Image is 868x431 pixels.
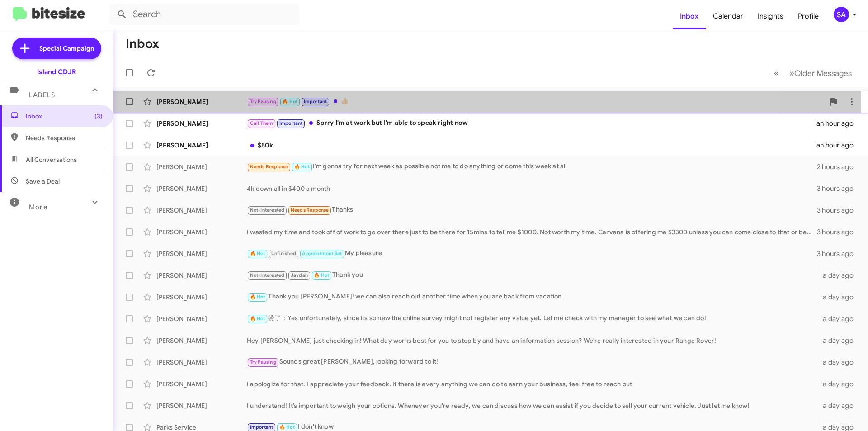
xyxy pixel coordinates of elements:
div: an hour ago [816,141,861,150]
span: 🔥 Hot [250,316,265,322]
span: Jaydah [291,272,308,278]
button: SA [826,7,858,22]
span: Needs Response [250,164,288,170]
div: a day ago [817,293,861,302]
div: 2 hours ago [817,162,861,171]
span: 🔥 Hot [250,294,265,300]
div: SA [834,7,849,22]
span: 🔥 Hot [279,424,295,430]
button: Previous [769,64,784,82]
button: Next [784,64,857,82]
span: Needs Response [291,207,329,213]
span: Labels [29,91,55,99]
div: a day ago [817,336,861,345]
a: Inbox [673,3,706,29]
a: Special Campaign [12,38,101,59]
div: I'm gonna try for next week as possible not me to do anything or come this week at all [247,161,817,172]
span: « [774,67,779,79]
div: My pleasure [247,248,817,259]
a: Calendar [706,3,750,29]
div: 3 hours ago [817,206,861,215]
span: Needs Response [26,133,103,142]
div: [PERSON_NAME] [156,314,247,323]
span: » [789,67,794,79]
span: 🔥 Hot [282,99,297,104]
div: I understand! It’s important to weigh your options. Whenever you're ready, we can discuss how we ... [247,401,817,410]
div: 3 hours ago [817,227,861,237]
div: a day ago [817,379,861,388]
div: Island CDJR [37,67,76,76]
span: Unfinished [271,251,296,256]
span: All Conversations [26,155,77,164]
div: a day ago [817,271,861,280]
span: 🔥 Hot [294,164,310,170]
div: $50k [247,141,816,150]
div: 3 hours ago [817,249,861,258]
div: [PERSON_NAME] [156,271,247,280]
div: an hour ago [816,119,861,128]
div: I wasted my time and took off of work to go over there just to be there for 15mins to tell me $10... [247,227,817,237]
span: Important [279,120,303,126]
span: Save a Deal [26,177,60,186]
div: 赞了：Yes unfortunately, since its so new the online survey might not register any value yet. Let me... [247,313,817,324]
div: [PERSON_NAME] [156,227,247,237]
div: [PERSON_NAME] [156,162,247,171]
span: 🔥 Hot [250,251,265,256]
span: Try Pausing [250,359,276,365]
div: [PERSON_NAME] [156,141,247,150]
span: Older Messages [794,68,852,78]
span: Inbox [26,112,103,121]
div: Sorry I'm at work but I'm able to speak right now [247,118,816,128]
div: a day ago [817,358,861,367]
span: Important [304,99,327,104]
div: 4k down all in $400 a month [247,184,817,193]
div: a day ago [817,401,861,410]
div: [PERSON_NAME] [156,379,247,388]
div: [PERSON_NAME] [156,401,247,410]
div: a day ago [817,314,861,323]
div: [PERSON_NAME] [156,249,247,258]
div: Sounds great [PERSON_NAME], looking forward to it! [247,357,817,367]
input: Search [109,4,299,25]
div: Thank you [PERSON_NAME]! we can also reach out another time when you are back from vacation [247,292,817,302]
div: [PERSON_NAME] [156,336,247,345]
h1: Inbox [126,37,159,51]
div: [PERSON_NAME] [156,293,247,302]
div: [PERSON_NAME] [156,184,247,193]
span: Not-Interested [250,207,285,213]
span: More [29,203,47,211]
div: Thank you [247,270,817,280]
a: Profile [791,3,826,29]
span: Not-Interested [250,272,285,278]
div: [PERSON_NAME] [156,358,247,367]
div: 👍🏻 [247,96,825,107]
span: 🔥 Hot [314,272,329,278]
div: [PERSON_NAME] [156,206,247,215]
div: Hey [PERSON_NAME] just checking in! What day works best for you to stop by and have an informatio... [247,336,817,345]
div: [PERSON_NAME] [156,119,247,128]
span: Call Them [250,120,274,126]
div: [PERSON_NAME] [156,97,247,106]
span: Special Campaign [39,44,94,53]
span: Try Pausing [250,99,276,104]
a: Insights [750,3,791,29]
div: Thanks [247,205,817,215]
div: I apologize for that. I appreciate your feedback. If there is every anything we can do to earn yo... [247,379,817,388]
div: 3 hours ago [817,184,861,193]
span: (3) [94,112,103,121]
nav: Page navigation example [769,64,857,82]
span: Appointment Set [302,251,342,256]
span: Important [250,424,274,430]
